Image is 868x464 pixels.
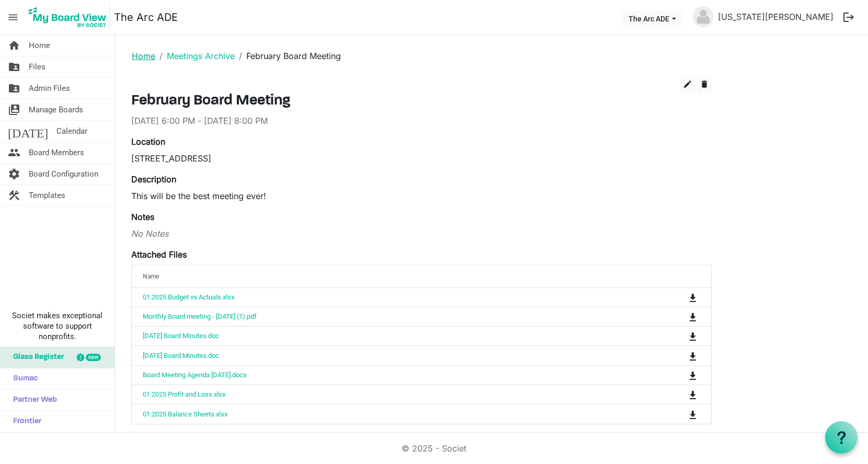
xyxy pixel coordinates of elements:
[646,385,711,404] td: is Command column column header
[686,348,700,363] button: Download
[3,7,23,27] span: menu
[143,293,234,301] a: 01.2025 Budget vs Actuals.xlsx
[680,77,695,92] button: edit
[143,332,219,340] a: [DATE] Board Minutes.doc
[646,365,711,385] td: is Command column column header
[132,288,646,307] td: 01.2025 Budget vs Actuals.xlsx is template cell column header Name
[8,390,57,411] span: Partner Web
[29,142,84,163] span: Board Members
[132,51,155,61] a: Home
[29,99,83,120] span: Manage Boards
[131,227,712,240] div: No Notes
[143,390,225,398] a: 01.2025 Profit and Loss.xlsx
[26,4,110,30] img: My Board View Logo
[143,352,219,359] a: [DATE] Board Minutes.doc
[8,121,48,142] span: [DATE]
[131,135,165,148] label: Location
[86,354,101,361] div: new
[8,142,20,163] span: people
[29,164,98,184] span: Board Configuration
[697,77,712,92] button: delete
[8,56,20,77] span: folder_shared
[683,79,692,89] span: edit
[402,443,466,454] a: © 2025 - Societ
[143,410,227,418] a: 01.2025 Balance Sheets.xlsx
[714,6,838,27] a: [US_STATE][PERSON_NAME]
[131,173,176,185] label: Description
[686,407,700,421] button: Download
[646,345,711,365] td: is Command column column header
[8,347,64,368] span: Glass Register
[8,35,20,56] span: home
[167,51,235,61] a: Meetings Archive
[29,56,45,77] span: Files
[700,79,709,89] span: delete
[686,368,700,382] button: Download
[29,185,65,206] span: Templates
[131,190,712,202] p: This will be the best meeting ever!
[132,365,646,385] td: Board Meeting Agenda 2-19-25.docx is template cell column header Name
[143,371,246,379] a: Board Meeting Agenda [DATE].docx
[5,310,110,342] span: Societ makes exceptional software to support nonprofits.
[686,309,700,324] button: Download
[8,185,20,206] span: construction
[8,411,41,432] span: Frontier
[143,273,159,280] span: Name
[646,326,711,345] td: is Command column column header
[114,7,178,28] a: The Arc ADE
[8,164,20,184] span: settings
[693,6,714,27] img: no-profile-picture.svg
[8,99,20,120] span: switch_account
[132,326,646,345] td: 02.01.2025 Board Minutes.doc is template cell column header Name
[8,78,20,99] span: folder_shared
[29,78,70,99] span: Admin Files
[646,404,711,423] td: is Command column column header
[838,6,860,28] button: logout
[143,312,257,320] a: Monthly Board meeting - [DATE] (1).pdf
[131,92,712,110] h3: February Board Meeting
[131,211,154,223] label: Notes
[131,152,712,165] div: [STREET_ADDRESS]
[686,290,700,305] button: Download
[622,11,683,26] button: The Arc ADE dropdownbutton
[686,329,700,343] button: Download
[132,345,646,365] td: 01.15.2025 Board Minutes.doc is template cell column header Name
[686,387,700,402] button: Download
[132,385,646,404] td: 01.2025 Profit and Loss.xlsx is template cell column header Name
[29,35,50,56] span: Home
[646,307,711,326] td: is Command column column header
[131,114,712,127] div: [DATE] 6:00 PM - [DATE] 8:00 PM
[8,368,38,389] span: Sumac
[235,50,341,62] li: February Board Meeting
[132,307,646,326] td: Monthly Board meeting - February 19 2025 (1).pdf is template cell column header Name
[131,248,187,261] label: Attached Files
[56,121,87,142] span: Calendar
[26,4,114,30] a: My Board View Logo
[132,404,646,423] td: 01.2025 Balance Sheets.xlsx is template cell column header Name
[646,288,711,307] td: is Command column column header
